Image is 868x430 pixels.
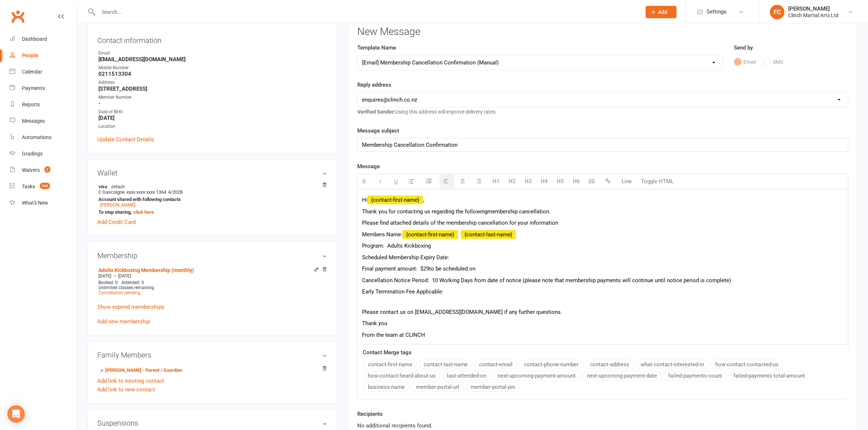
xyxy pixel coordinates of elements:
[411,382,464,392] button: member-portal-url
[618,174,635,189] button: Line
[97,33,327,44] h3: Contact information
[363,382,409,392] button: business-name
[357,162,380,171] label: Message
[98,86,327,92] strong: [STREET_ADDRESS]
[40,183,50,189] span: 340
[357,109,497,115] span: Using this address will improve delivery rates.
[357,26,848,38] h3: New Message
[98,64,327,71] div: Mobile Number
[98,285,154,290] span: Unlimited classes remaining
[22,85,45,91] div: Payments
[357,126,399,135] label: Message subject
[569,174,583,189] button: H6
[474,360,517,369] button: contact-email
[362,230,844,239] p: Members Name:
[363,360,417,369] button: contact-first-name
[9,162,77,178] a: Waivers 2
[711,360,783,369] button: how-contact-contacted-us
[98,115,327,121] strong: [DATE]
[362,253,844,262] p: Scheduled Membership Expiry Date:
[22,200,48,206] div: What's New
[98,367,182,374] a: [PERSON_NAME] - Parent / Guardian
[788,12,838,19] div: Clinch Martial Arts Ltd
[97,135,154,144] a: Update Contact Details
[466,382,520,392] button: member-portal-pin
[362,276,844,285] p: Cancellation Notice Period: 10 Working Days from date of notice (please note that membership paym...
[97,385,155,394] a: Add link to new contact
[44,166,50,173] span: 2
[362,196,844,204] p: Hi
[9,178,77,195] a: Tasks 340
[118,273,131,279] span: [DATE]
[405,174,420,189] button: Unordered List
[729,371,810,380] button: failed-payments-total-amount
[419,360,472,369] button: contact-last-name
[22,52,38,58] div: People
[98,94,327,101] div: Member Number
[582,371,662,380] button: next-upcoming-payment-date
[362,287,844,296] p: Early Termination Fee Applicable:
[98,209,323,215] strong: To stop sharing,
[22,118,45,124] div: Messages
[636,360,709,369] button: what-contact-interested-in
[22,36,47,42] div: Dashboard
[9,195,77,211] a: What's New
[707,4,727,20] span: Settings
[97,376,164,385] a: Add link to existing contact
[9,80,77,96] a: Payments
[357,109,395,115] strong: Verified Sender:
[98,123,327,130] div: Location
[734,43,753,52] label: Send by
[521,174,535,189] button: H3
[97,252,327,260] h3: Membership
[537,174,551,189] button: H4
[9,64,77,80] a: Calendar
[362,319,844,328] p: Thank you
[487,208,550,215] span: membership cancellation.
[442,371,491,380] button: last-attended-on
[421,174,438,188] button: Ordered List
[98,56,327,63] strong: [EMAIL_ADDRESS][DOMAIN_NAME]
[423,197,424,203] span: ,
[97,419,327,427] h3: Suspensions
[429,265,475,272] span: to be scheduled on
[637,174,677,189] button: Toggle HTML
[96,7,636,17] input: Search...
[100,202,135,208] a: [PERSON_NAME]
[519,360,583,369] button: contact-phone-number
[97,273,327,279] div: —
[362,331,844,339] p: From the team at CLINCH
[97,218,136,226] a: Add Credit Card
[489,174,503,189] button: H1
[658,9,667,15] span: Add
[357,80,391,89] label: Reply address
[126,189,166,195] span: xxxx xxxx xxxx 1364
[770,5,785,19] div: FC
[133,209,154,215] a: click here
[357,43,396,52] label: Template Name
[788,5,838,12] div: [PERSON_NAME]
[98,184,323,189] strong: visa
[22,184,35,189] div: Tasks
[97,351,327,359] h3: Family Members
[440,174,454,189] button: Align text left
[362,241,844,250] p: Program: Adults Kickboxing
[602,174,616,189] button: Insert link
[362,207,844,216] p: Thank you for contacting us regarding the following
[357,421,848,430] div: No additional recipients found.
[98,50,327,57] div: Email
[168,189,183,195] span: 4/2028
[98,79,327,86] div: Address
[9,31,77,47] a: Dashboard
[472,174,487,189] button: Align text right
[456,174,471,189] button: Center
[97,304,164,310] a: Show expired memberships
[22,134,51,140] div: Automations
[98,71,327,77] strong: 0211513304
[9,146,77,162] a: Gradings
[97,318,150,325] a: Add new membership
[663,371,727,380] button: failed-payments-count
[121,280,144,285] span: Attended: 0
[362,218,844,227] p: Please find attached details of the membership cancellation for your information
[7,405,25,423] div: Open Intercom Messenger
